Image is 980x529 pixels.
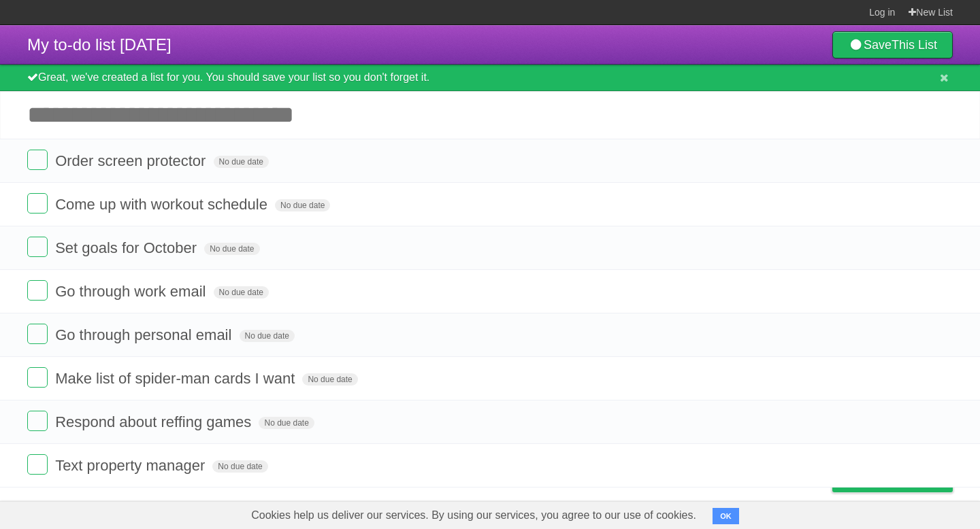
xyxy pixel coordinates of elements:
[212,460,267,473] span: No due date
[713,508,739,524] button: OK
[259,417,314,429] span: No due date
[27,35,171,54] span: My to-do list [DATE]
[27,237,48,257] label: Done
[55,239,200,256] span: Set goals for October
[204,243,259,255] span: No due date
[240,330,295,342] span: No due date
[861,468,946,492] span: Buy me a coffee
[832,31,953,58] a: SaveThis List
[55,326,235,343] span: Go through personal email
[892,38,937,52] b: This List
[55,283,209,300] span: Go through work email
[27,367,48,388] label: Done
[27,280,48,301] label: Done
[275,199,330,211] span: No due date
[302,373,357,386] span: No due date
[55,196,271,213] span: Come up with workout schedule
[27,324,48,344] label: Done
[55,413,255,430] span: Respond about reffing games
[27,454,48,475] label: Done
[55,457,208,474] span: Text property manager
[214,286,269,298] span: No due date
[27,193,48,214] label: Done
[238,502,710,529] span: Cookies help us deliver our services. By using our services, you agree to our use of cookies.
[27,150,48,170] label: Done
[214,156,269,168] span: No due date
[27,411,48,431] label: Done
[55,152,209,169] span: Order screen protector
[55,370,298,387] span: Make list of spider-man cards I want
